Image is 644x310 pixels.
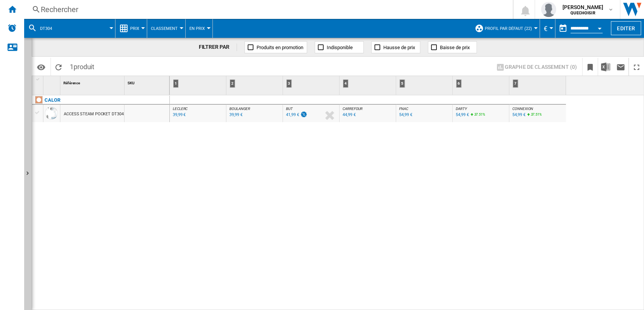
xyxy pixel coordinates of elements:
[119,19,143,38] div: Prix
[493,60,579,74] button: Graphe de classement (0)
[45,76,60,88] div: Sort None
[199,43,237,51] div: FILTRER PAR
[62,76,124,88] div: Référence Sort None
[456,107,467,111] span: DARTY
[512,107,533,111] span: CONNEXION
[455,111,469,119] div: Mise à jour : mercredi 10 septembre 2025 06:41
[300,111,307,118] img: promotionV3.png
[570,11,595,15] b: QUECHOISIR
[40,19,60,38] button: DT304
[244,41,307,53] button: Produits en promotion
[475,19,536,38] div: Profil par défaut (22)
[126,76,169,88] div: SKU Sort None
[513,79,518,88] div: 7
[341,111,355,119] div: Mise à jour : mercredi 10 septembre 2025 11:26
[286,79,292,88] div: 3
[130,26,139,31] span: Prix
[286,112,299,117] div: 41,99 €
[398,111,412,119] div: Mise à jour : mercredi 10 septembre 2025 13:17
[562,3,603,11] span: [PERSON_NAME]
[64,105,151,123] div: ACCESS STEAM POCKET DT3041C0 BLEU CIEL
[530,112,539,116] span: 37.51
[343,112,355,117] div: 44,99 €
[541,2,556,17] img: profile.jpg
[474,112,483,116] span: 37.51
[228,111,242,119] div: Mise à jour : mardi 9 septembre 2025 15:43
[62,76,124,88] div: Sort None
[371,41,420,53] button: Hausse de prix
[511,76,566,95] div: 7
[285,111,307,119] div: Mise à jour : mercredi 10 septembre 2025 02:58
[28,19,111,38] div: DT304
[171,107,224,124] div: LECLERC 39,99 €
[173,79,178,88] div: 1
[399,107,408,111] span: FNAC
[485,19,536,38] button: Profil par défaut (22)
[629,58,644,76] button: Plein écran
[151,19,181,38] button: Classement
[256,45,303,50] span: Produits en promotion
[230,79,235,88] div: 2
[399,112,412,117] div: 54,99 €
[229,107,250,111] span: BOULANGER
[544,19,551,38] button: €
[530,111,534,120] i: %
[341,107,394,124] div: CARREFOUR 44,99 €
[74,63,94,71] span: produit
[601,62,610,71] img: excel-24x24.png
[398,76,452,95] div: 5
[189,19,209,38] button: En Prix
[151,26,178,31] span: Classement
[598,58,613,76] button: Télécharger au format Excel
[511,107,564,124] div: CONNEXION 54,99 € 37.51%
[286,107,293,111] span: BUT
[326,45,352,50] span: Indisponible
[40,26,52,31] span: DT304
[172,111,186,119] div: Mise à jour : mercredi 10 septembre 2025 01:23
[383,45,415,50] span: Hausse de prix
[284,107,338,124] div: BUT 41,99 €
[456,112,469,117] div: 54,99 €
[512,112,525,117] div: 54,99 €
[126,76,169,88] div: Sort None
[173,112,186,117] div: 39,99 €
[34,60,49,74] button: Options
[284,76,339,95] div: 3
[24,38,32,310] button: Afficher
[456,79,461,88] div: 6
[428,41,477,53] button: Baisse de prix
[454,76,509,95] div: 6
[171,76,226,95] div: 1
[398,107,451,124] div: FNAC 54,99 €
[540,19,555,38] md-menu: Currency
[229,112,242,117] div: 39,99 €
[611,21,641,35] button: Editer
[228,76,283,95] div: 2
[583,58,598,76] button: Créer un favoris
[8,23,17,33] img: alerts-logo.svg
[490,58,583,76] div: Sélectionnez 1 à 3 sites en cliquant sur les cellules afin d'afficher un graphe de classement
[511,111,525,119] div: Mise à jour : mercredi 10 septembre 2025 13:01
[41,4,493,15] div: Rechercher
[473,111,478,120] i: %
[593,20,606,34] button: Open calendar
[454,107,507,124] div: DARTY 54,99 € 37.51%
[228,107,281,124] div: BOULANGER 39,99 €
[341,76,396,95] div: 4
[66,58,98,74] span: 1
[544,25,547,33] span: €
[130,19,143,38] button: Prix
[63,81,80,85] span: Référence
[343,79,348,88] div: 4
[613,58,628,76] button: Envoyer ce rapport par email
[440,45,469,50] span: Baisse de prix
[343,107,363,111] span: CARREFOUR
[173,107,188,111] span: LECLERC
[189,26,205,31] span: En Prix
[51,58,66,76] button: Recharger
[555,21,570,36] button: md-calendar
